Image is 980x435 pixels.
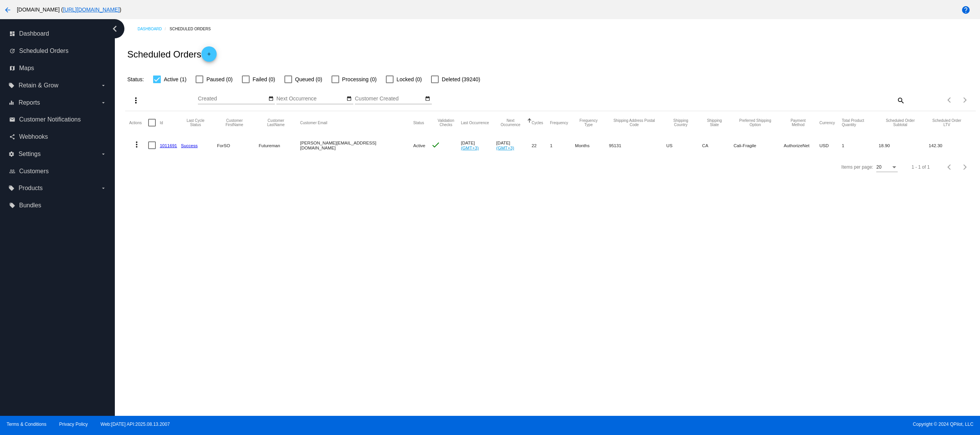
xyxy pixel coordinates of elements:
a: (GMT+3) [461,145,479,150]
i: local_offer [9,202,15,208]
input: Customer Created [355,96,424,102]
i: dashboard [9,31,15,37]
a: local_offer Bundles [9,199,106,212]
span: Customer Notifications [19,116,81,123]
mat-cell: 1 [550,134,575,156]
mat-cell: ForSO [217,134,259,156]
mat-cell: 142.30 [929,134,972,156]
span: Scheduled Orders [19,48,69,54]
button: Change sorting for Id [160,120,163,125]
input: Next Occurrence [276,96,345,102]
mat-cell: Futureman [259,134,300,156]
mat-icon: date_range [425,96,430,102]
h2: Scheduled Orders [127,46,216,62]
span: Dashboard [19,30,49,37]
span: Paused (0) [206,75,232,84]
i: email [9,117,15,123]
mat-icon: more_vert [132,140,141,149]
a: share Webhooks [9,131,106,143]
span: Active (1) [164,75,186,84]
a: Dashboard [137,23,170,35]
i: update [9,48,15,54]
mat-icon: search [896,94,905,106]
button: Previous page [942,159,957,175]
span: Copyright © 2024 QPilot, LLC [497,422,973,427]
mat-icon: help [961,5,970,15]
button: Change sorting for ShippingState [702,118,727,127]
i: share [9,134,15,140]
i: arrow_drop_down [100,82,106,89]
button: Change sorting for Frequency [550,120,568,125]
mat-cell: 1 [842,134,879,156]
button: Change sorting for ShippingCountry [666,118,695,127]
mat-icon: arrow_back [3,5,12,15]
button: Change sorting for Status [413,120,424,125]
button: Change sorting for ShippingPostcode [609,118,660,127]
mat-cell: USD [819,134,842,156]
i: chevron_left [109,23,121,35]
a: people_outline Customers [9,165,106,177]
button: Change sorting for CurrencyIso [819,120,835,125]
a: Scheduled Orders [170,23,217,35]
mat-header-cell: Actions [129,111,148,134]
a: (GMT+3) [496,145,514,150]
i: arrow_drop_down [100,185,106,191]
button: Change sorting for Cycles [532,120,543,125]
button: Change sorting for PaymentMethod.Type [784,118,812,127]
button: Change sorting for LastOccurrenceUtc [461,120,489,125]
button: Change sorting for PreferredShippingOption [733,118,777,127]
span: Failed (0) [253,75,275,84]
button: Change sorting for NextOccurrenceUtc [496,118,524,127]
mat-cell: Cali-Fragile [733,134,784,156]
i: local_offer [8,82,15,89]
input: Created [198,96,267,102]
i: settings [8,151,15,157]
mat-header-cell: Total Product Quantity [842,111,879,134]
button: Next page [957,92,973,108]
mat-select: Items per page: [876,165,898,170]
mat-header-cell: Validation Checks [431,111,461,134]
a: map Maps [9,62,106,74]
span: Retain & Grow [18,82,58,89]
mat-cell: US [666,134,702,156]
button: Change sorting for LifetimeValue [929,118,965,127]
span: Maps [19,65,34,72]
span: Locked (0) [397,75,422,84]
span: Webhooks [19,133,48,140]
a: update Scheduled Orders [9,45,106,57]
span: Reports [18,99,40,106]
mat-icon: more_vert [131,96,140,105]
a: email Customer Notifications [9,113,106,126]
span: Deleted (39240) [442,75,480,84]
div: 1 - 1 of 1 [911,164,929,170]
mat-icon: date_range [268,96,274,102]
button: Change sorting for CustomerEmail [300,120,327,125]
mat-cell: CA [702,134,733,156]
mat-icon: date_range [346,96,352,102]
span: 20 [876,164,881,170]
mat-cell: [PERSON_NAME][EMAIL_ADDRESS][DOMAIN_NAME] [300,134,413,156]
a: Web:[DATE] API:2025.08.13.2007 [101,422,170,427]
span: Status: [127,76,144,82]
span: Active [413,143,425,148]
span: Products [18,185,42,192]
span: Settings [18,151,41,158]
mat-cell: 18.90 [879,134,929,156]
mat-cell: 22 [532,134,550,156]
a: Privacy Policy [59,422,88,427]
mat-icon: check [431,140,440,149]
mat-icon: add [204,51,214,61]
mat-cell: [DATE] [496,134,531,156]
i: arrow_drop_down [100,151,106,157]
i: equalizer [8,100,15,106]
button: Change sorting for FrequencyType [575,118,602,127]
button: Previous page [942,92,957,108]
a: Success [181,143,198,148]
span: [DOMAIN_NAME] ( ) [17,7,121,13]
i: people_outline [9,168,15,174]
a: [URL][DOMAIN_NAME] [63,7,119,13]
mat-cell: [DATE] [461,134,496,156]
a: Terms & Conditions [7,422,46,427]
i: arrow_drop_down [100,100,106,106]
span: Bundles [19,202,41,209]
